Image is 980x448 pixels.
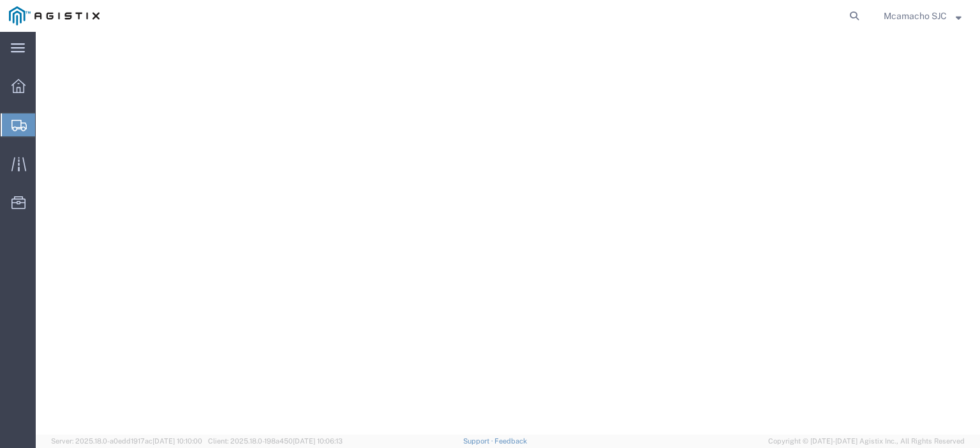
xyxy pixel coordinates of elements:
img: logo [9,6,100,25]
a: Feedback [494,437,527,445]
a: Support [463,437,495,445]
span: [DATE] 10:10:00 [152,437,202,445]
span: Copyright © [DATE]-[DATE] Agistix Inc., All Rights Reserved [768,436,965,447]
span: [DATE] 10:06:13 [293,437,343,445]
button: Mcamacho SJC [883,8,962,24]
span: Mcamacho SJC [884,9,947,23]
span: Server: 2025.18.0-a0edd1917ac [51,437,202,445]
span: Client: 2025.18.0-198a450 [208,437,343,445]
iframe: FS Legacy Container [36,32,980,435]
